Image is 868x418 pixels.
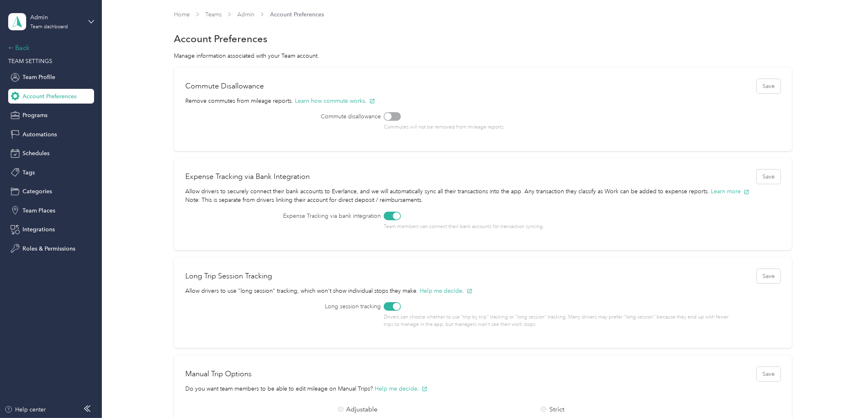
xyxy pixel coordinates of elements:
[375,384,427,393] button: Help me decide.
[185,112,381,121] label: Commute disallowance
[384,314,731,328] p: Drivers can choose whether to use "trip by trip" tracking or "long session" tracking. Many driver...
[185,81,264,92] h2: Commute Disallowance
[822,372,868,418] iframe: Everlance-gr Chat Button Frame
[185,287,780,303] p: Allow drivers to use "long session" tracking, which won't show individual stops they make.
[757,79,780,93] button: Save
[185,171,310,182] span: Expense Tracking via Bank Integration
[8,43,90,53] div: Back
[185,384,780,393] p: Do you want team members to be able to edit mileage on Manual Trips?
[22,206,55,215] span: Team Places
[30,13,81,22] div: Admin
[185,97,780,113] p: Remove commutes from mileage reports.
[185,196,780,212] p: Note: This is separate from drivers linking their account for direct deposit / reimbursements.
[30,25,68,29] div: Team dashboard
[22,130,57,139] span: Automations
[384,223,731,230] p: Team members can connect their bank accounts for transaction syncing.
[22,111,47,120] span: Programs
[185,271,272,282] h2: Long Trip Session Tracking
[270,10,324,19] span: Account Preferences
[185,368,252,380] h2: Manual Trip Options
[185,302,381,311] label: Long session tracking
[549,404,661,415] p: Strict
[185,187,780,196] p: Allow drivers to securely connect their bank accounts to Everlance, and we will automatically syn...
[420,287,472,295] button: Help me decide.
[22,149,49,158] span: Schedules
[384,124,731,131] p: Commutes will not be removed from mileage reports.
[4,405,46,414] button: Help center
[757,169,780,184] button: Save
[22,187,52,196] span: Categories
[185,212,381,220] label: Expense Tracking via bank integration
[22,168,35,177] span: Tags
[237,11,254,18] a: Admin
[22,244,75,253] span: Roles & Permissions
[8,58,52,65] span: TEAM SETTINGS
[174,52,792,60] div: Manage information associated with your Team account.
[174,11,190,18] a: Home
[22,73,55,81] span: Team Profile
[22,92,76,101] span: Account Preferences
[346,404,449,415] p: Adjustable
[22,225,55,234] span: Integrations
[711,187,749,196] button: Learn more
[295,97,375,105] button: Learn how commute works.
[757,269,780,283] button: Save
[174,34,268,43] h1: Account Preferences
[757,367,780,381] button: Save
[205,11,222,18] a: Teams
